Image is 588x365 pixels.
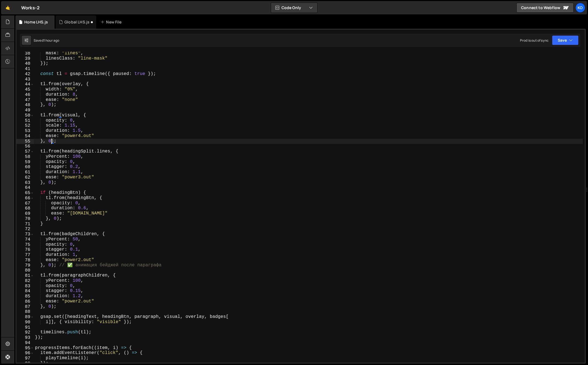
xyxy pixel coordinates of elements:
[17,315,34,320] div: 89
[17,180,34,186] div: 63
[17,247,34,253] div: 76
[17,222,34,227] div: 71
[17,66,34,72] div: 41
[17,356,34,361] div: 97
[101,19,124,25] div: New File
[17,196,34,201] div: 66
[271,3,317,13] button: Code Only
[17,149,34,154] div: 57
[17,144,34,149] div: 56
[17,340,34,346] div: 94
[17,284,34,289] div: 83
[17,56,34,61] div: 39
[17,175,34,180] div: 62
[17,232,34,237] div: 73
[44,38,59,43] div: 1 hour ago
[552,35,579,45] button: Save
[575,3,585,13] a: Ko
[17,237,34,242] div: 74
[17,320,34,325] div: 90
[17,128,34,134] div: 53
[17,103,34,108] div: 48
[17,51,34,56] div: 38
[17,77,34,82] div: 43
[34,38,59,43] div: Saved
[17,289,34,294] div: 84
[17,170,34,175] div: 61
[17,113,34,118] div: 50
[17,165,34,170] div: 60
[17,227,34,232] div: 72
[17,92,34,98] div: 46
[17,118,34,124] div: 51
[17,351,34,356] div: 96
[520,38,549,43] div: Prod is out of sync
[24,19,48,25] div: Home LHS.js
[17,346,34,351] div: 95
[21,4,40,11] div: Works-2
[64,19,90,25] div: Global LHS.js
[17,72,34,77] div: 42
[17,61,34,66] div: 40
[17,190,34,196] div: 65
[1,1,15,14] a: 🤙
[17,185,34,190] div: 64
[17,278,34,284] div: 82
[17,258,34,263] div: 78
[17,139,34,144] div: 55
[17,253,34,258] div: 77
[17,335,34,340] div: 93
[17,108,34,113] div: 49
[17,154,34,160] div: 58
[17,201,34,206] div: 67
[17,294,34,299] div: 85
[17,304,34,310] div: 87
[17,330,34,335] div: 92
[17,123,34,128] div: 52
[17,216,34,222] div: 70
[17,206,34,211] div: 68
[17,98,34,103] div: 47
[17,87,34,92] div: 45
[17,82,34,87] div: 44
[17,299,34,304] div: 86
[17,211,34,216] div: 69
[17,309,34,315] div: 88
[17,268,34,273] div: 80
[17,242,34,248] div: 75
[17,160,34,165] div: 59
[17,325,34,330] div: 91
[17,273,34,278] div: 81
[516,3,574,13] a: Connect to Webflow
[17,263,34,268] div: 79
[17,134,34,139] div: 54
